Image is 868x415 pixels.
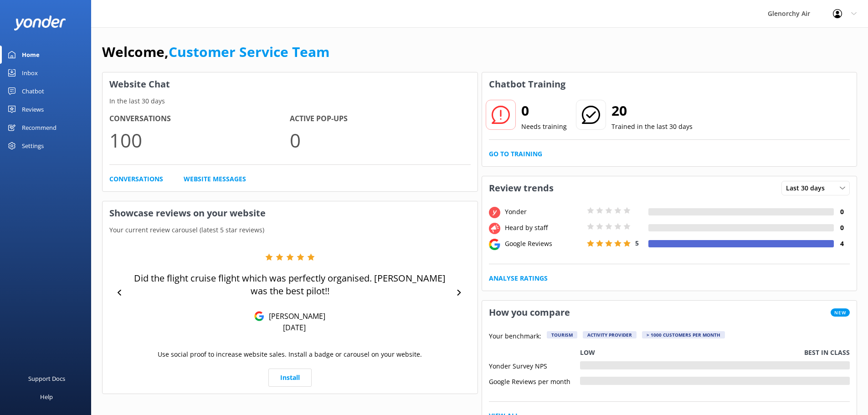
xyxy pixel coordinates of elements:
a: Conversations [109,174,163,184]
h4: Conversations [109,113,290,125]
div: Help [40,388,53,406]
div: Chatbot [22,82,44,100]
div: Home [22,46,40,64]
span: Last 30 days [786,183,830,193]
h4: 4 [834,239,850,249]
h3: Review trends [482,176,560,200]
span: New [831,308,850,317]
div: Yonder Survey NPS [489,361,580,369]
p: Your benchmark: [489,331,541,342]
p: 100 [109,125,290,155]
h4: 0 [834,223,850,233]
div: Heard by staff [503,223,585,233]
a: Website Messages [184,174,246,184]
div: Google Reviews per month [489,377,580,385]
p: Low [580,348,595,358]
p: Needs training [521,122,567,132]
h3: Website Chat [103,72,478,96]
div: Reviews [22,100,44,118]
p: 0 [290,125,470,155]
p: Your current review carousel (latest 5 star reviews) [103,225,478,235]
h3: Showcase reviews on your website [103,201,478,225]
div: > 1000 customers per month [642,331,725,338]
div: Inbox [22,64,38,82]
div: Activity Provider [583,331,637,338]
a: Customer Service Team [169,42,329,61]
h3: Chatbot Training [482,72,572,96]
a: Install [268,369,312,387]
div: Support Docs [28,369,65,388]
p: [PERSON_NAME] [264,311,325,321]
div: Yonder [503,207,585,217]
img: yonder-white-logo.png [14,15,66,31]
img: Google Reviews [254,311,264,321]
a: Go to Training [489,149,542,159]
p: Trained in the last 30 days [611,122,693,132]
h1: Welcome, [102,41,329,63]
p: Use social proof to increase website sales. Install a badge or carousel on your website. [158,349,422,359]
div: Tourism [547,331,577,338]
h4: Active Pop-ups [290,113,470,125]
div: Recommend [22,118,56,137]
a: Analyse Ratings [489,273,548,283]
div: Google Reviews [503,239,585,249]
h4: 0 [834,207,850,217]
h2: 20 [611,100,693,122]
h2: 0 [521,100,567,122]
p: [DATE] [283,323,306,333]
p: In the last 30 days [103,96,478,106]
span: 5 [635,239,639,247]
p: Did the flight cruise flight which was perfectly organised. [PERSON_NAME] was the best pilot!! [128,272,452,297]
p: Best in class [804,348,850,358]
h3: How you compare [482,301,577,324]
div: Settings [22,137,44,155]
